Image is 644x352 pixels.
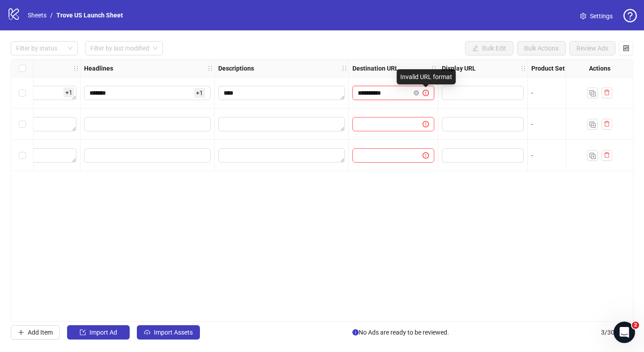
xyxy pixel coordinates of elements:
[352,329,359,335] span: info-circle
[26,10,48,20] a: Sheets
[589,153,596,159] img: Duplicate
[531,151,613,160] div: -
[194,88,205,98] span: + 1
[569,41,615,55] button: Review Ads
[437,65,443,71] span: holder
[525,59,527,77] div: Resize Display URL column
[218,63,254,73] strong: Descriptions
[73,65,79,71] span: holder
[346,59,348,77] div: Resize Descriptions column
[589,63,610,73] strong: Actions
[84,63,113,73] strong: Headlines
[423,121,429,127] span: exclamation-circle
[79,65,85,71] span: holder
[587,119,598,130] button: Duplicate
[465,41,513,55] button: Bulk Edit
[619,41,633,55] button: Configure table settings
[11,77,34,109] div: Select row 1
[589,122,596,128] img: Duplicate
[144,329,150,335] span: cloud-upload
[573,9,620,23] a: Settings
[11,140,34,171] div: Select row 3
[89,329,117,336] span: Import Ad
[601,327,633,337] span: 3 / 300 items
[50,10,53,20] li: /
[67,325,130,339] button: Import Ad
[436,59,438,77] div: Resize Destination URL column
[218,148,345,163] div: Edit values
[137,325,200,339] button: Import Assets
[212,59,214,77] div: Resize Headlines column
[531,63,572,73] strong: Product Set ID
[78,59,80,77] div: Resize Primary Texts column
[352,327,449,337] span: No Ads are ready to be reviewed.
[520,65,526,71] span: holder
[64,88,74,97] span: + 1
[531,88,613,98] div: -
[526,65,533,71] span: holder
[154,329,193,336] span: Import Assets
[589,90,596,96] img: Duplicate
[604,121,610,127] span: delete
[352,63,398,73] strong: Destination URL
[423,90,429,96] span: exclamation-circle
[84,117,211,131] div: Edit values
[28,329,53,336] span: Add Item
[207,65,213,71] span: holder
[347,65,354,71] span: holder
[531,119,613,129] div: -
[11,109,34,140] div: Select row 2
[623,9,637,22] span: question-circle
[590,11,613,21] span: Settings
[84,86,211,100] div: Edit values
[213,65,220,71] span: holder
[11,59,34,77] div: Select all rows
[614,322,635,343] iframe: Intercom live chat
[587,150,598,161] button: Duplicate
[587,88,598,98] button: Duplicate
[55,10,125,20] a: Trove US Launch Sheet
[580,13,586,19] span: setting
[80,329,86,335] span: import
[11,325,60,339] button: Add Item
[442,63,476,73] strong: Display URL
[623,45,629,51] span: control
[341,65,347,71] span: holder
[218,117,345,131] div: Edit values
[397,69,456,84] div: Invalid URL format
[632,322,639,329] span: 2
[604,89,610,96] span: delete
[414,90,419,96] button: close-circle
[431,65,437,71] span: holder
[604,152,610,158] span: delete
[423,152,429,159] span: exclamation-circle
[517,41,566,55] button: Bulk Actions
[18,329,24,335] span: plus
[218,86,345,100] div: Edit values
[84,148,211,163] div: Edit values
